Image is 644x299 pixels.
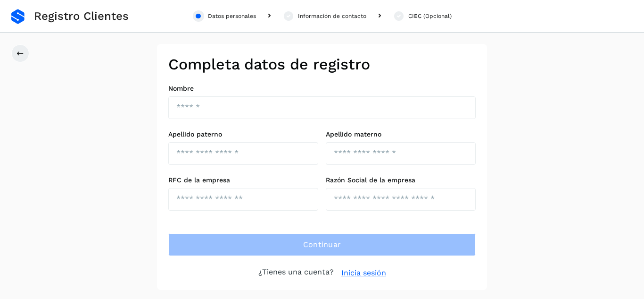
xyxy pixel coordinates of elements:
[168,176,318,184] label: RFC de la empresa
[298,12,366,20] div: Información de contacto
[168,55,476,73] h2: Completa datos de registro
[303,239,341,250] span: Continuar
[326,130,476,138] label: Apellido materno
[326,176,476,184] label: Razón Social de la empresa
[258,267,334,279] p: ¿Tienes una cuenta?
[34,9,129,23] span: Registro Clientes
[341,267,386,279] a: Inicia sesión
[168,233,476,256] button: Continuar
[168,85,476,93] label: Nombre
[168,130,318,138] label: Apellido paterno
[208,12,256,20] div: Datos personales
[408,12,452,20] div: CIEC (Opcional)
